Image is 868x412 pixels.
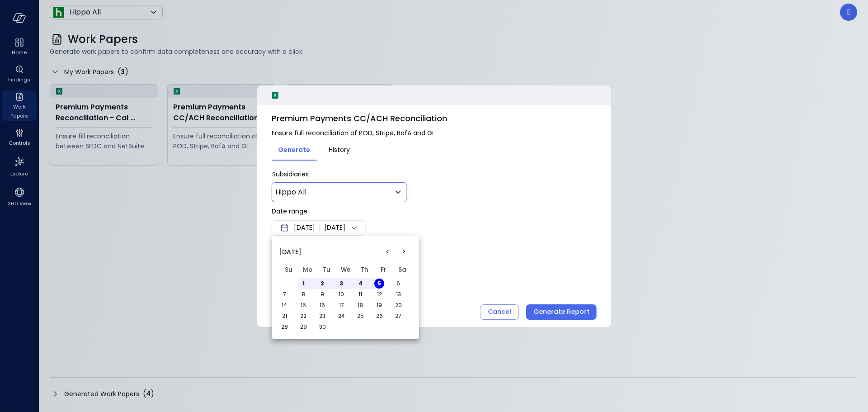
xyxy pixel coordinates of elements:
[355,289,365,299] button: Thursday, September 11th, 2025
[298,279,308,289] button: Monday, September 1st, 2025, selected
[298,262,317,278] th: Monday
[336,262,355,278] th: Wednesday
[279,311,289,321] button: Sunday, September 21st, 2025
[279,300,289,310] button: Sunday, September 14th, 2025
[279,262,298,278] th: Sunday
[317,289,327,299] button: Tuesday, September 9th, 2025
[393,311,403,321] button: Saturday, September 27th, 2025
[355,311,365,321] button: Thursday, September 25th, 2025
[298,322,308,332] button: Monday, September 29th, 2025
[298,289,308,299] button: Monday, September 8th, 2025
[317,300,327,310] button: Tuesday, September 16th, 2025
[336,300,346,310] button: Wednesday, September 17th, 2025
[279,289,289,299] button: Sunday, September 7th, 2025
[355,279,365,289] button: Thursday, September 4th, 2025, selected
[336,311,346,321] button: Wednesday, September 24th, 2025
[279,262,412,332] table: September 2025
[336,279,346,289] button: Wednesday, September 3rd, 2025, selected
[279,247,302,257] span: [DATE]
[393,300,403,310] button: Saturday, September 20th, 2025
[374,262,393,278] th: Friday
[393,262,412,278] th: Saturday
[317,311,327,321] button: Tuesday, September 23rd, 2025
[379,244,396,260] button: Go to the Previous Month
[355,262,374,278] th: Thursday
[317,322,327,332] button: Tuesday, September 30th, 2025
[298,300,308,310] button: Monday, September 15th, 2025
[317,279,327,289] button: Tuesday, September 2nd, 2025, selected
[298,311,308,321] button: Monday, September 22nd, 2025
[393,279,403,289] button: Saturday, September 6th, 2025
[355,300,365,310] button: Thursday, September 18th, 2025
[374,289,384,299] button: Friday, September 12th, 2025
[374,279,384,289] button: Today, Friday, September 5th, 2025, selected
[279,322,289,332] button: Sunday, September 28th, 2025
[336,289,346,299] button: Wednesday, September 10th, 2025
[393,289,403,299] button: Saturday, September 13th, 2025
[317,262,336,278] th: Tuesday
[374,311,384,321] button: Friday, September 26th, 2025
[396,244,412,260] button: Go to the Next Month
[374,300,384,310] button: Friday, September 19th, 2025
